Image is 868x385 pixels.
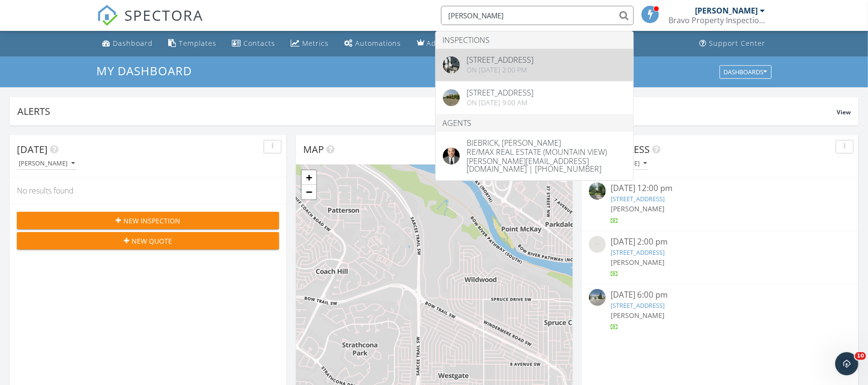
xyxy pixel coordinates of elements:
[696,35,770,53] a: Support Center
[97,5,118,26] img: The Best Home Inspection Software - Spectora
[17,143,48,156] span: [DATE]
[611,248,665,257] a: [STREET_ADDRESS]
[125,5,204,25] span: SPECTORA
[443,89,460,106] img: streetview
[467,89,534,96] div: [STREET_ADDRESS]
[837,108,851,116] span: View
[303,143,324,156] span: Map
[611,289,829,301] div: [DATE] 6:00 pm
[132,236,172,246] span: New Quote
[99,35,157,53] a: Dashboard
[356,39,401,48] div: Automations
[589,236,851,279] a: [DATE] 2:00 pm [STREET_ADDRESS] [PERSON_NAME]
[17,157,77,170] button: [PERSON_NAME]
[19,160,75,167] div: [PERSON_NAME]
[17,212,279,229] button: New Inspection
[467,56,534,64] div: [STREET_ADDRESS]
[10,178,286,204] div: No results found
[436,49,633,81] a: [STREET_ADDRESS] On [DATE] 2:00 pm
[835,352,858,375] iframe: Intercom live chat
[611,236,829,248] div: [DATE] 2:00 pm
[611,204,665,213] span: [PERSON_NAME]
[467,139,626,147] div: Biebrick, [PERSON_NAME]
[341,35,405,53] a: Automations (Basic)
[611,258,665,267] span: [PERSON_NAME]
[17,232,279,249] button: New Quote
[467,66,534,74] div: On [DATE] 2:00 pm
[695,6,758,15] div: [PERSON_NAME]
[855,352,866,360] span: 10
[413,35,467,53] a: Advanced
[611,301,665,310] a: [STREET_ADDRESS]
[179,39,217,48] div: Templates
[427,39,463,48] div: Advanced
[17,105,837,118] div: Alerts
[467,156,626,173] div: [PERSON_NAME][EMAIL_ADDRESS][DOMAIN_NAME] | [PHONE_NUMBER]
[97,63,192,79] span: My Dashboard
[303,39,329,48] div: Metrics
[443,148,460,165] img: data
[611,194,665,203] a: [STREET_ADDRESS]
[441,6,634,25] input: Search everything...
[611,311,665,320] span: [PERSON_NAME]
[467,99,534,107] div: On [DATE] 9:00 am
[669,15,765,25] div: Bravo Property Inspections
[113,39,153,48] div: Dashboard
[589,182,606,199] img: streetview
[709,39,766,48] div: Support Center
[244,39,276,48] div: Contacts
[97,13,204,33] a: SPECTORA
[443,56,460,73] img: 9071944%2Fcover_photos%2FmXRsoWsxsaWWBqaQOGBj%2Foriginal.jpg
[589,182,851,225] a: [DATE] 12:00 pm [STREET_ADDRESS] [PERSON_NAME]
[436,82,633,114] a: [STREET_ADDRESS] On [DATE] 9:00 am
[436,31,633,49] li: Inspections
[436,114,633,132] li: Agents
[589,236,606,253] img: streetview
[302,170,316,185] a: Zoom in
[287,35,333,53] a: Metrics
[123,216,180,226] span: New Inspection
[302,185,316,199] a: Zoom out
[589,289,606,306] img: streetview
[165,35,221,53] a: Templates
[724,69,767,75] div: Dashboards
[611,182,829,194] div: [DATE] 12:00 pm
[720,65,772,79] button: Dashboards
[436,132,633,180] a: Biebrick, [PERSON_NAME] RE/MAX REAL ESTATE (MOUNTAIN VIEW) [PERSON_NAME][EMAIL_ADDRESS][DOMAIN_NA...
[467,147,626,156] div: RE/MAX REAL ESTATE (MOUNTAIN VIEW)
[589,289,851,332] a: [DATE] 6:00 pm [STREET_ADDRESS] [PERSON_NAME]
[228,35,280,53] a: Contacts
